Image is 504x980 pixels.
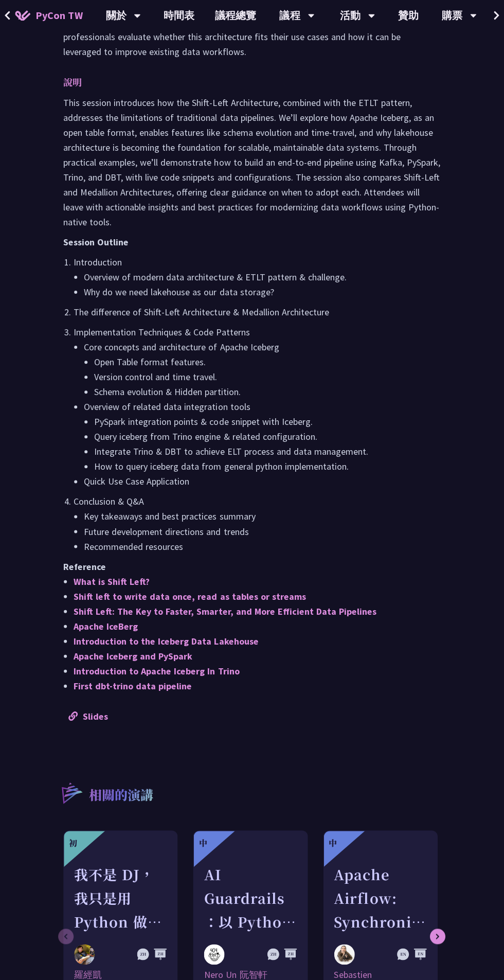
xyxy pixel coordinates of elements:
[74,591,306,602] a: Shift left to write data once, read as tables or streams
[64,76,420,91] p: 說明
[204,944,225,965] img: Nero Un 阮智軒
[36,9,83,24] span: PyCon TW
[84,340,440,400] li: Core concepts and architecture of Apache Iceberg
[95,415,440,430] li: PySpark integration points & code snippet with Iceberg.
[84,474,440,489] li: Quick Use Case Application
[74,620,138,632] a: Apache IceBerg
[334,863,427,934] div: Apache Airflow: Synchronizing Datasets across Multiple instances
[84,270,440,285] li: Overview of modern data architecture & ETLT pattern & challenge.
[74,494,440,509] p: Conclusion & Q&A
[84,285,440,300] li: Why do we need lakehouse as our data storage?
[69,710,109,722] a: Slides
[74,576,150,587] a: What is Shift Left?
[95,385,440,400] li: Schema evolution & Hidden partition.
[95,430,440,444] li: Query iceberg from Trino engine & related configuration.
[334,944,355,965] img: Sebastien Crocquevieille
[95,459,440,474] li: How to query iceberg data from general python implementation.
[74,665,240,677] a: Introduction to Apache Iceberg In Trino
[74,680,192,692] a: First dbt-trino data pipeline
[84,400,440,474] li: Overview of related data integration tools
[74,255,440,270] p: Introduction
[75,944,95,965] img: 羅經凱
[64,237,129,248] strong: Session Outline
[95,370,440,385] li: Version control and time travel.
[64,561,106,573] strong: Reference
[74,650,193,662] a: Apache Iceberg and PySpark
[74,635,259,647] a: Introduction to the Iceberg Data Lakehouse
[95,444,440,459] li: Integrate Trino & DBT to achieve ELT process and data management.
[15,11,31,22] img: Home icon of PyCon TW 2025
[64,96,440,230] p: This session introduces how the Shift-Left Architecture, combined with the ETLT pattern, addresse...
[199,837,207,849] div: 中
[204,863,297,934] div: AI Guardrails：以 Python 構建企業級 LLM 安全防護策略
[84,509,440,524] li: Key takeaways and best practices summary
[75,863,167,934] div: 我不是 DJ，我只是用 Python 做了一個會聽歌的工具
[84,524,440,539] li: Future development directions and trends
[329,837,337,849] div: 中
[74,605,376,617] a: Shift Left: The Key to Faster, Smarter, and More Efficient Data Pipelines
[74,325,440,340] p: Implementation Techniques & Code Patterns
[69,837,78,849] div: 初
[95,355,440,370] li: Open Table format features.
[89,786,154,806] p: 相關的演講
[5,4,93,29] a: PyCon TW
[47,768,97,817] img: r3.8d01567.svg
[74,305,440,320] p: The difference of Shift-Left Architecture & Medallion Architecture
[84,539,440,554] li: Recommended resources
